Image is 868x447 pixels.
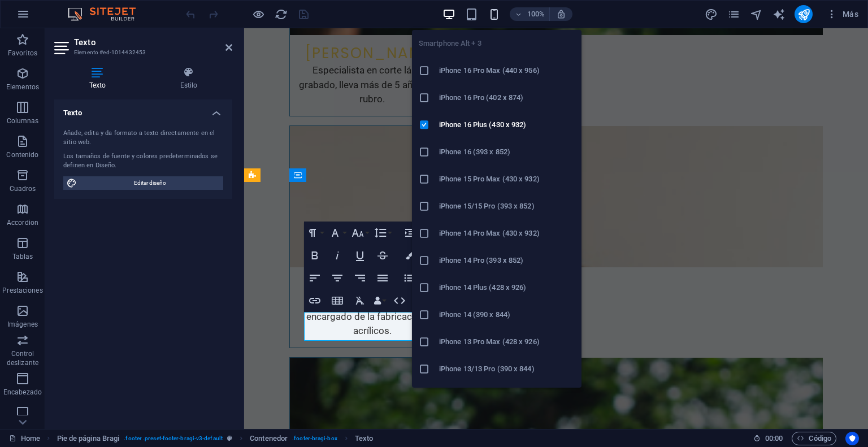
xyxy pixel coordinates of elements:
button: Insert Link [304,289,325,312]
p: Elementos [6,83,39,92]
button: Más [822,5,863,23]
p: Favoritos [8,49,37,58]
i: Al redimensionar, ajustar el nivel de zoom automáticamente para ajustarse al dispositivo elegido. [556,9,566,19]
h6: iPhone 15/15 Pro (393 x 852) [439,199,575,213]
p: Tablas [12,252,33,261]
button: HTML [389,289,410,312]
h2: Texto [74,37,232,47]
button: Increase Indent [400,222,421,244]
h4: Texto [54,67,145,90]
h6: 100% [527,7,545,21]
button: Colors [399,244,420,267]
h4: Estilo [145,67,232,90]
p: Columnas [7,116,39,125]
button: Insert Table [327,289,348,312]
i: AI Writer [772,8,785,21]
h6: iPhone 14 Pro Max (430 x 932) [439,227,575,240]
p: Contenido [6,150,38,159]
div: Añade, edita y da formato a texto directamente en el sitio web. [63,129,223,147]
h6: iPhone 14 Plus (428 x 926) [439,281,575,294]
i: Este elemento es un preajuste personalizable [227,435,232,441]
span: . footer-bragi-box [292,432,337,445]
span: . footer .preset-footer-bragi-v3-default [124,432,223,445]
p: Prestaciones [2,286,42,295]
button: 100% [510,7,550,21]
h6: iPhone 16 Pro (402 x 874) [439,91,575,105]
p: Encabezado [3,388,42,397]
button: Paragraph Format [304,222,325,244]
button: Align Justify [372,267,393,289]
span: 00 00 [765,432,783,445]
i: Volver a cargar página [275,8,288,21]
button: Bold (Ctrl+B) [304,244,325,267]
p: Accordion [7,218,38,227]
button: Código [792,432,836,445]
h6: iPhone 14 (390 x 844) [439,308,575,322]
button: Clear Formatting [349,289,371,312]
i: Publicar [797,8,810,21]
span: Más [826,8,858,20]
button: Font Family [327,222,348,244]
button: Align Left [304,267,325,289]
button: Strikethrough [372,244,393,267]
button: publish [795,5,813,23]
button: Haz clic para salir del modo de previsualización y seguir editando [251,7,265,21]
span: Código [797,432,831,445]
p: Cuadros [10,184,36,193]
button: design [704,7,718,21]
h6: iPhone 15 Pro Max (430 x 932) [439,172,575,186]
span: : [773,434,775,442]
button: Data Bindings [372,289,388,312]
h6: iPhone 16 (393 x 852) [439,145,575,159]
p: Imágenes [7,320,38,329]
h4: Texto [54,99,232,120]
button: pages [727,7,740,21]
button: Editar diseño [63,176,223,190]
button: Align Center [327,267,348,289]
span: Haz clic para seleccionar y doble clic para editar [57,432,120,445]
button: Align Right [349,267,371,289]
span: Haz clic para seleccionar y doble clic para editar [355,432,373,445]
button: Unordered List [399,267,420,289]
img: Editor Logo [65,7,150,21]
h6: iPhone 13 Pro Max (428 x 926) [439,335,575,349]
h6: iPhone 16 Plus (430 x 932) [439,118,575,132]
button: Usercentrics [845,432,859,445]
span: Haz clic para seleccionar y doble clic para editar [250,432,288,445]
button: Underline (Ctrl+U) [349,244,371,267]
a: Haz clic para cancelar la selección y doble clic para abrir páginas [9,432,40,445]
button: reload [274,7,288,21]
button: Italic (Ctrl+I) [327,244,348,267]
i: Diseño (Ctrl+Alt+Y) [705,8,718,21]
button: Line Height [372,222,393,244]
button: Font Size [349,222,371,244]
h6: iPhone 14 Pro (393 x 852) [439,254,575,267]
h6: iPhone 16 Pro Max (440 x 956) [439,64,575,77]
h6: iPhone 13/13 Pro (390 x 844) [439,362,575,376]
h6: Tiempo de la sesión [753,432,783,445]
nav: breadcrumb [57,432,374,445]
button: navigator [749,7,763,21]
div: Los tamaños de fuente y colores predeterminados se definen en Diseño. [63,152,223,171]
span: Editar diseño [80,176,220,190]
h3: Elemento #ed-1014432453 [74,47,210,58]
button: text_generator [772,7,785,21]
